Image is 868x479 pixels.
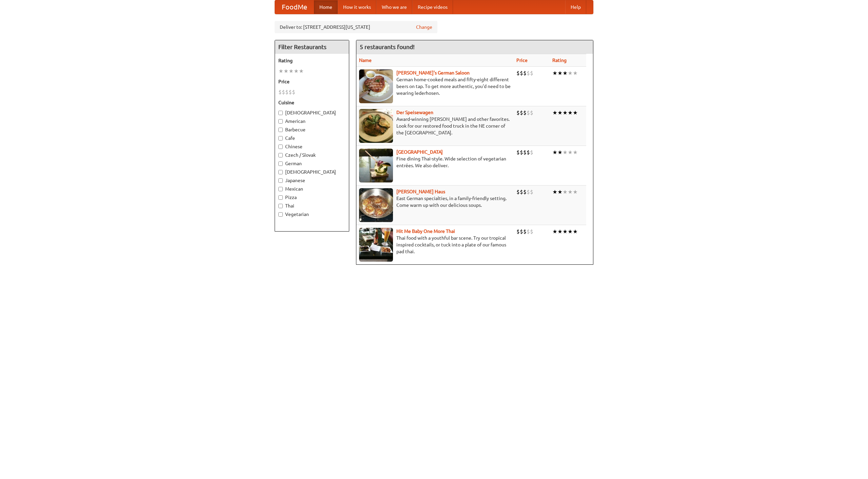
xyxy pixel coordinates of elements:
img: kohlhaus.jpg [359,188,393,222]
a: Help [565,0,586,14]
li: $ [523,149,527,156]
li: ★ [563,109,568,116]
li: $ [523,188,527,196]
li: ★ [557,109,563,116]
p: German home-cooked meals and fifty-eight different beers on tap. To get more authentic, you'd nee... [359,76,511,96]
li: ★ [568,69,573,77]
label: Thai [278,202,346,209]
label: German [278,160,346,167]
li: ★ [552,69,557,77]
img: babythai.jpg [359,228,393,262]
li: $ [278,88,282,96]
li: ★ [563,149,568,156]
li: ★ [552,109,557,116]
a: [GEOGRAPHIC_DATA] [396,149,443,155]
a: [PERSON_NAME]'s German Saloon [396,70,470,75]
li: $ [530,109,533,116]
label: Pizza [278,194,346,201]
li: $ [285,88,289,96]
label: Vegetarian [278,211,346,218]
input: Vegetarian [278,212,283,217]
label: Cafe [278,135,346,141]
a: Change [416,24,432,30]
img: esthers.jpg [359,69,393,103]
li: ★ [289,67,294,75]
label: Japanese [278,177,346,184]
li: ★ [568,188,573,196]
li: $ [516,149,520,156]
label: Mexican [278,186,346,192]
li: $ [520,188,523,196]
li: ★ [563,188,568,196]
h5: Price [278,78,346,85]
li: ★ [563,69,568,77]
li: $ [530,228,533,235]
a: Name [359,58,372,63]
li: $ [282,88,285,96]
li: $ [523,109,527,116]
li: ★ [294,67,299,75]
li: ★ [573,228,578,235]
a: Home [314,0,338,14]
a: Der Speisewagen [396,110,433,115]
label: American [278,118,346,125]
img: satay.jpg [359,149,393,182]
label: Czech / Slovak [278,152,346,158]
li: $ [516,69,520,77]
li: ★ [552,149,557,156]
label: Chinese [278,143,346,150]
li: ★ [552,188,557,196]
li: $ [520,69,523,77]
input: American [278,119,283,124]
li: $ [527,188,530,196]
li: $ [527,228,530,235]
li: ★ [573,149,578,156]
li: $ [520,149,523,156]
li: $ [289,88,292,96]
h4: Filter Restaurants [275,40,349,54]
li: $ [520,228,523,235]
input: German [278,161,283,166]
li: $ [527,149,530,156]
li: $ [530,149,533,156]
li: ★ [557,228,563,235]
div: Deliver to: [STREET_ADDRESS][US_STATE] [275,21,437,33]
li: ★ [563,228,568,235]
a: How it works [338,0,376,14]
h5: Rating [278,57,346,64]
li: $ [516,228,520,235]
input: Barbecue [278,128,283,132]
li: ★ [557,69,563,77]
li: $ [530,69,533,77]
a: FoodMe [275,0,314,14]
li: $ [292,88,295,96]
li: ★ [299,67,304,75]
li: ★ [278,67,283,75]
input: [DEMOGRAPHIC_DATA] [278,111,283,115]
p: Fine dining Thai-style. Wide selection of vegetarian entrées. We also deliver. [359,155,511,169]
label: [DEMOGRAPHIC_DATA] [278,169,346,175]
li: $ [516,188,520,196]
li: $ [523,69,527,77]
li: $ [523,228,527,235]
input: Czech / Slovak [278,153,283,157]
li: ★ [568,228,573,235]
h5: Cuisine [278,99,346,106]
li: $ [527,69,530,77]
input: Mexican [278,187,283,191]
li: ★ [283,67,289,75]
input: Chinese [278,145,283,149]
li: $ [516,109,520,116]
input: [DEMOGRAPHIC_DATA] [278,170,283,174]
input: Thai [278,204,283,208]
li: ★ [573,188,578,196]
li: ★ [557,149,563,156]
li: ★ [568,149,573,156]
a: Hit Me Baby One More Thai [396,228,455,234]
input: Cafe [278,136,283,140]
p: Award-winning [PERSON_NAME] and other favorites. Look for our restored food truck in the NE corne... [359,116,511,136]
input: Pizza [278,195,283,200]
